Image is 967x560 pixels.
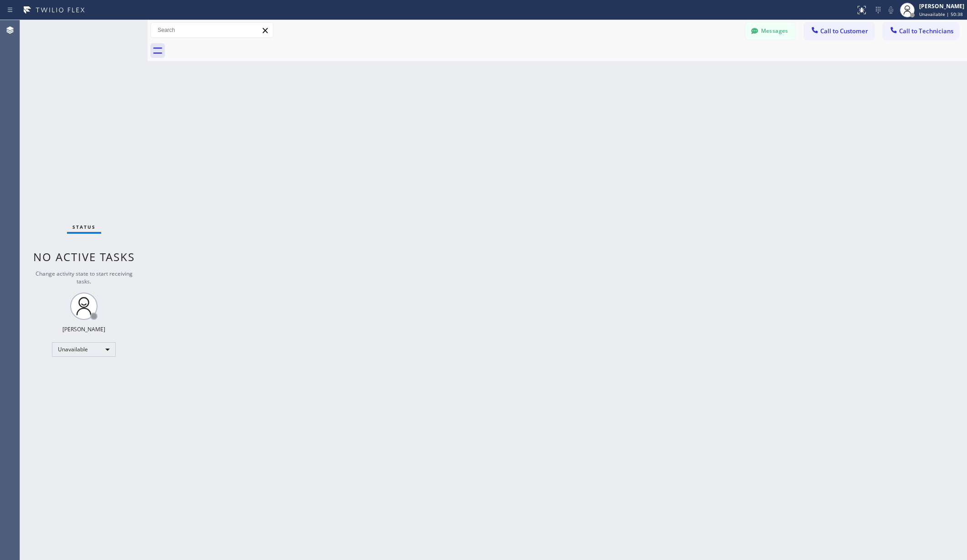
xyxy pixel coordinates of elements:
[820,27,868,35] span: Call to Customer
[919,2,964,10] div: [PERSON_NAME]
[52,342,116,357] div: Unavailable
[804,22,874,40] button: Call to Customer
[885,4,897,16] button: Mute
[36,270,133,285] span: Change activity state to start receiving tasks.
[72,224,96,230] span: Status
[62,325,105,333] div: [PERSON_NAME]
[899,27,953,35] span: Call to Technicians
[883,22,958,40] button: Call to Technicians
[33,249,135,264] span: No active tasks
[745,22,795,40] button: Messages
[151,23,273,37] input: Search
[919,11,963,17] span: Unavailable | 50:38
